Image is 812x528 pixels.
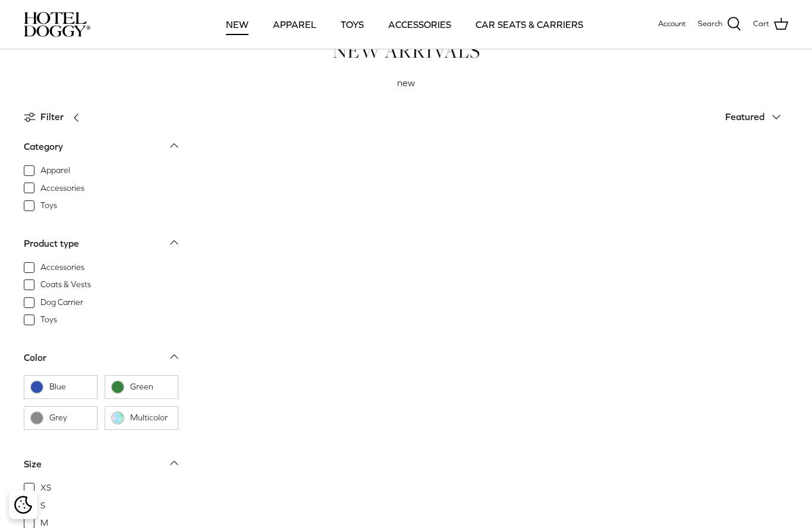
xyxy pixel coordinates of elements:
h1: NEW ARRIVALS [24,38,788,64]
div: Product type [24,236,79,252]
span: Accessories [40,183,84,194]
button: Featured [725,104,788,130]
div: Size [24,457,42,472]
a: NEW [215,4,259,45]
span: Blue [49,381,91,393]
span: S [40,500,45,512]
a: Category [24,137,178,164]
div: Category [24,139,63,155]
span: Green [130,381,172,393]
a: Account [658,18,686,30]
span: Filter [40,109,64,125]
a: Filter [24,103,87,131]
img: hoteldoggycom [24,12,90,37]
img: Cookie policy [14,496,32,514]
a: CAR SEATS & CARRIERS [465,4,594,45]
span: Featured [725,111,764,122]
span: Toys [40,314,57,326]
span: Account [658,19,686,28]
a: APPAREL [262,4,327,45]
a: ACCESSORIES [377,4,462,45]
span: Coats & Vests [40,279,91,291]
span: Toys [40,200,57,212]
div: Primary navigation [177,4,632,45]
p: new [168,76,644,91]
span: Grey [49,412,91,424]
div: Color [24,350,46,366]
a: Cart [753,17,788,32]
a: Search [698,17,741,32]
span: Cart [753,18,769,30]
span: Search [698,18,722,30]
a: Color [24,348,178,375]
span: Dog Carrier [40,297,83,309]
a: TOYS [330,4,374,45]
a: Size [24,455,178,482]
span: Multicolor [130,412,172,424]
span: XS [40,482,51,494]
span: Apparel [40,165,70,177]
span: Accessories [40,262,84,274]
div: Cookie policy [9,491,37,519]
button: Cookie policy [12,495,33,516]
a: Product type [24,234,178,261]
